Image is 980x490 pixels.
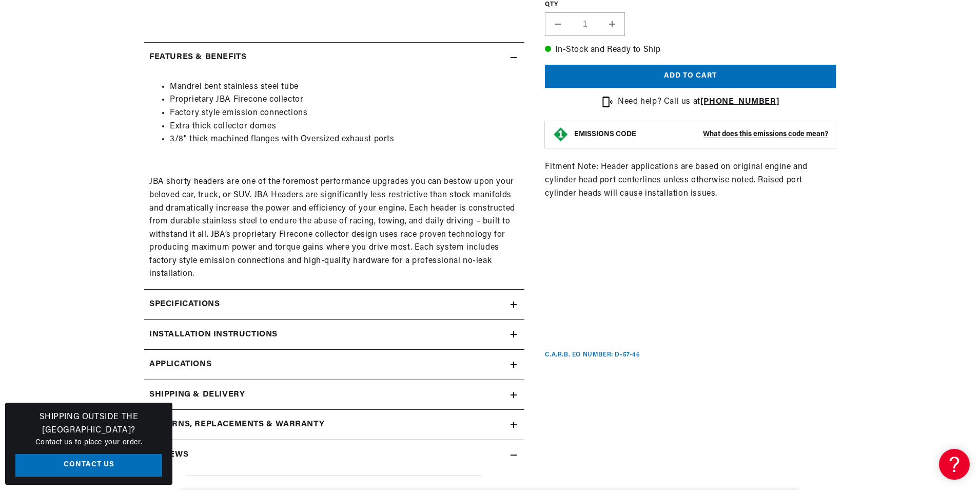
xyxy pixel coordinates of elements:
label: QTY [545,1,836,9]
summary: Installation instructions [144,320,524,350]
summary: Returns, Replacements & Warranty [144,410,524,440]
button: EMISSIONS CODEWhat does this emissions code mean? [574,130,828,140]
li: Factory style emission connections [170,107,519,120]
summary: Reviews [144,440,524,470]
summary: Features & Benefits [144,43,524,72]
span: Applications [149,358,211,371]
strong: What does this emissions code mean? [703,131,828,139]
h2: Returns, Replacements & Warranty [149,418,324,431]
h2: Shipping & Delivery [149,388,245,402]
button: Add to cart [545,65,836,88]
h2: Installation instructions [149,328,278,342]
li: Mandrel bent stainless steel tube [170,81,519,94]
a: Applications [144,350,524,380]
strong: EMISSIONS CODE [574,131,636,139]
a: [PHONE_NUMBER] [700,98,779,106]
p: In-Stock and Ready to Ship [545,44,836,57]
p: C.A.R.B. EO Number: D-57-46 [545,351,640,360]
h2: Features & Benefits [149,51,246,64]
li: Extra thick collector domes [170,120,519,134]
h3: Shipping Outside the [GEOGRAPHIC_DATA]? [15,411,162,437]
summary: Specifications [144,290,524,319]
p: Need help? Call us at [618,96,779,109]
li: Proprietary JBA Firecone collector [170,93,519,107]
img: Emissions code [553,127,569,143]
li: 3/8" thick machined flanges with Oversized exhaust ports [170,133,519,146]
p: JBA shorty headers are one of the foremost performance upgrades you can bestow upon your beloved ... [149,176,519,281]
h2: Specifications [149,298,220,311]
summary: Shipping & Delivery [144,380,524,410]
p: Contact us to place your order. [15,437,162,448]
a: Contact Us [15,454,162,477]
